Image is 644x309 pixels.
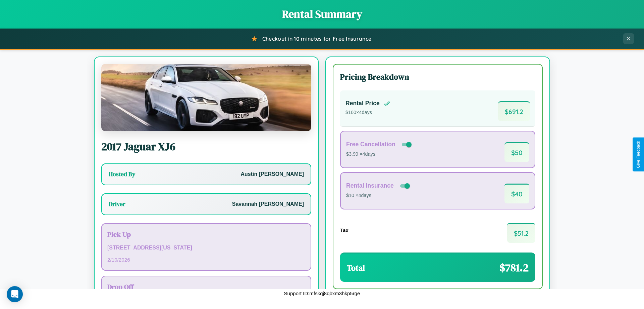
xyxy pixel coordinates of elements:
[107,282,305,292] h3: Drop Off
[345,108,390,117] p: $ 160 × 4 days
[346,141,395,148] h4: Free Cancellation
[347,262,365,273] h3: Total
[232,199,304,209] p: Savannah [PERSON_NAME]
[7,286,23,302] div: Open Intercom Messenger
[284,289,360,298] p: Support ID: mfskqj8qbxm3hkp5rge
[499,260,529,275] span: $ 781.2
[340,227,348,233] h4: Tax
[345,100,380,107] h4: Rental Price
[507,223,535,243] span: $ 51.2
[340,71,535,82] h3: Pricing Breakdown
[262,35,371,42] span: Checkout in 10 minutes for Free Insurance
[498,101,530,121] span: $ 691.2
[504,184,529,203] span: $ 40
[107,243,305,253] p: [STREET_ADDRESS][US_STATE]
[241,169,304,179] p: Austin [PERSON_NAME]
[109,170,135,178] h3: Hosted By
[101,64,311,131] img: Jaguar XJ6
[107,255,305,264] p: 2 / 10 / 2026
[636,141,641,168] div: Give Feedback
[101,139,311,154] h2: 2017 Jaguar XJ6
[504,142,529,162] span: $ 50
[346,191,411,200] p: $10 × 4 days
[346,150,413,159] p: $3.99 × 4 days
[346,182,394,189] h4: Rental Insurance
[7,7,637,22] h1: Rental Summary
[109,200,125,208] h3: Driver
[107,229,305,239] h3: Pick Up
